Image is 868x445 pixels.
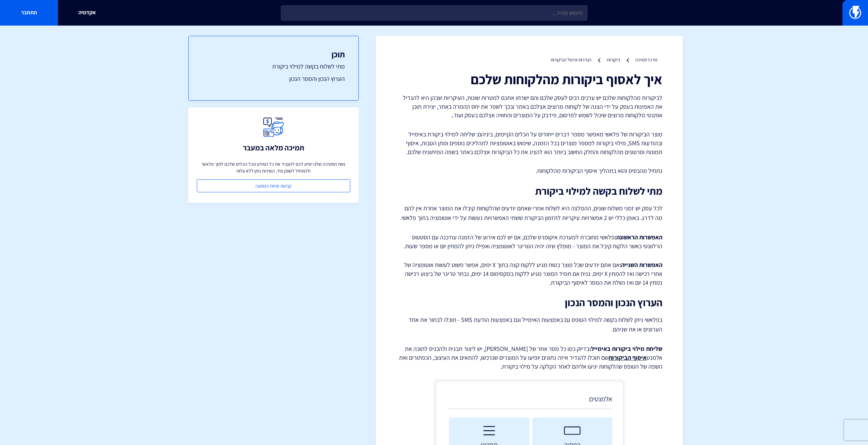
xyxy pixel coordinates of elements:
[619,261,638,269] strong: השנייה:
[396,93,662,120] p: לביקורות מהלקוחות שלכם יש ערכים רבים לעסק שלכם והם ישרתו אתכם למטרות שונות, העיקריות שבהן היא להג...
[550,57,591,63] a: הגדרות וניהול הביקורות
[396,72,662,87] h1: איך לאסוף ביקורות מהלקוחות שלכם
[396,344,662,371] p: בדיוק כמו כל מסר אחר של [PERSON_NAME], יש ליצור תבנית ולהכניס לתוכה את אלמנט שם תוכלו להגדיר איזה...
[243,144,304,152] h3: תמיכה מלאה במעבר
[608,354,647,361] strong: איסוף הביקורות
[202,50,345,59] h3: תוכן
[396,204,662,223] p: לכל עסק יש זמני משלוח שונים, ההמלצה היא לשלוח אחרי שאתם יודעים שהלקוחות קיבלו את המוצר אחרת אין ל...
[635,57,657,63] a: מרכז תמיכה
[615,233,662,241] strong: האפשרות הראשונה:
[202,74,345,83] a: הערוץ הנכון והמסר הנכון
[396,315,662,334] p: בפלאשי ניתן לשלוח בקשה למילוי הטופס גם באמצעות האימייל וגם באמצעות הודעת SMS - תוכלו לבחור את אחד...
[396,233,662,250] p: פלאשי מחוברת למערכת איקומרס שלכם, אם יש לכם אירוע של הזמנה עודכנה עם הסטטוס הרלוונטי כאשר הלקוח ק...
[197,161,350,174] p: צוות התמיכה שלנו יסייע לכם להעביר את כל המידע מכל הכלים שלכם לתוך פלאשי ולהתחיל לשווק מיד, השירות...
[639,261,662,269] strong: האפשרות
[197,179,350,192] a: קביעת שיחת הטמעה
[202,62,345,71] a: מתי לשלוח בקשה למילוי ביקורת
[281,5,588,21] input: חיפוש מהיר...
[396,186,662,197] h2: מתי לשלוח בקשה למילוי ביקורת
[396,130,662,156] p: מוצר הביקורות של פלאשי מאפשר מספר דברים ייחודים על הכלים הקיימים, ביניהם: שליחה למילוי ביקורת באי...
[396,166,662,175] p: נתחיל מהבסיס והוא בתהליך איסוף הביקורות מהלקוחות.
[396,261,662,287] p: אם אתם יודעים שכל מוצר בטוח מגיע ללקוח קצה בתוך X ימים, אפשר פשוט לעשות אוטומציה של אחרי רכישה וא...
[589,345,662,353] strong: שליחת מילוי ביקורות באימייל:
[396,297,662,308] h2: הערוץ הנכון והמסר הנכון
[607,57,620,63] a: ביקורות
